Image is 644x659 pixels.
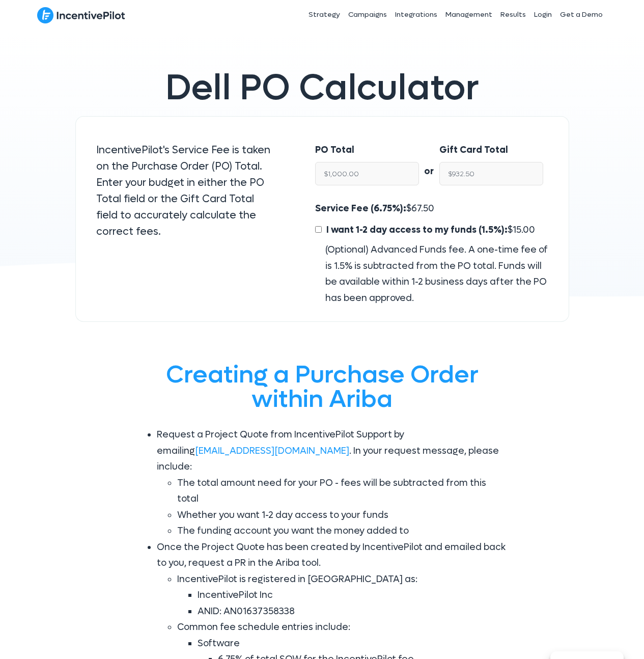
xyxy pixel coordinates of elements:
div: $ [315,201,548,306]
li: Whether you want 1-2 day access to your funds [177,507,508,524]
a: Results [496,2,530,28]
label: PO Total [315,142,354,158]
span: Dell PO Calculator [165,65,479,111]
li: The total amount need for your PO - fees will be subtracted from this total [177,475,508,507]
li: IncentivePilot Inc [198,587,508,603]
span: 67.50 [411,203,434,214]
a: Integrations [391,2,441,28]
a: Get a Demo [556,2,607,28]
label: Gift Card Total [439,142,508,158]
span: 15.00 [513,224,535,236]
nav: Header Menu [235,2,607,28]
img: IncentivePilot [37,7,125,24]
li: The funding account you want the money added to [177,523,508,539]
span: Creating a Purchase Order within Ariba [166,359,479,415]
a: [EMAIL_ADDRESS][DOMAIN_NAME] [195,445,349,457]
li: IncentivePilot is registered in [GEOGRAPHIC_DATA] as: [177,571,508,620]
span: I want 1-2 day access to my funds (1.5%): [326,224,508,236]
span: $ [324,224,535,236]
div: (Optional) Advanced Funds fee. A one-time fee of is 1.5% is subtracted from the PO total. Funds w... [315,242,548,306]
a: Strategy [304,2,344,28]
p: IncentivePilot's Service Fee is taken on the Purchase Order (PO) Total. Enter your budget in eith... [96,142,275,240]
li: ANID: AN01637358338 [198,603,508,620]
a: Management [441,2,496,28]
span: Service Fee (6.75%): [315,203,406,214]
a: Campaigns [344,2,391,28]
div: or [419,142,439,180]
a: Login [530,2,556,28]
input: I want 1-2 day access to my funds (1.5%):$15.00 [315,226,322,233]
li: Request a Project Quote from IncentivePilot Support by emailing . In your request message, please... [157,427,508,539]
